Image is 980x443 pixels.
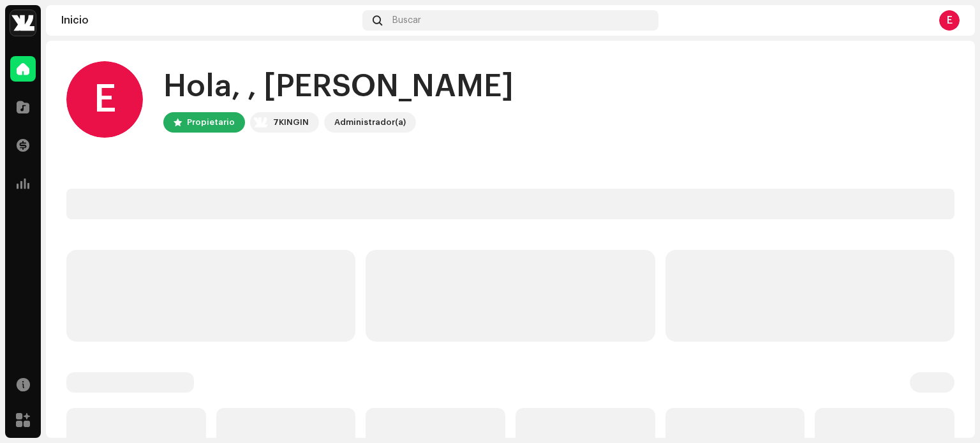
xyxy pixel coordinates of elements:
[334,115,406,130] div: Administrador(a)
[392,15,421,25] span: Buscar
[187,115,235,130] div: Propietario
[163,66,514,107] div: Hola, , [PERSON_NAME]
[10,10,36,36] img: a0cb7215-512d-4475-8dcc-39c3dc2549d0
[253,115,268,130] img: a0cb7215-512d-4475-8dcc-39c3dc2549d0
[939,10,960,31] div: E
[66,61,143,138] div: E
[61,15,357,25] div: Inicio
[273,115,309,130] div: 7KINGIN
